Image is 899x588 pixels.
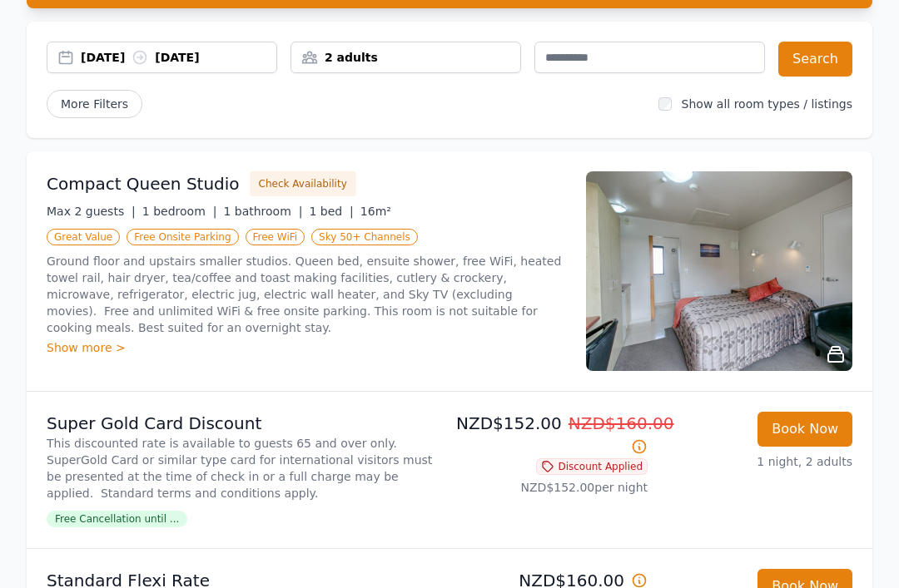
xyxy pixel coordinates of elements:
span: 1 bedroom | [142,205,217,219]
p: Super Gold Card Discount [47,413,443,436]
span: Free Cancellation until ... [47,511,187,528]
span: Max 2 guests | [47,205,136,219]
span: Free Onsite Parking [127,230,238,246]
div: 2 adults [291,50,520,67]
button: Search [778,42,852,77]
h3: Compact Queen Studio [47,173,240,196]
span: Sky 50+ Channels [311,230,418,246]
p: Ground floor and upstairs smaller studios. Queen bed, ensuite shower, free WiFi, heated towel rai... [47,254,566,337]
button: Book Now [757,413,852,447]
span: NZD$160.00 [569,414,674,434]
span: 16m² [360,205,391,219]
p: This discounted rate is available to guests 65 and over only. SuperGold Card or similar type card... [47,436,443,502]
span: 1 bed | [309,205,353,219]
span: Discount Applied [536,459,648,476]
label: Show all room types / listings [682,98,852,111]
div: [DATE] [DATE] [81,50,276,67]
p: 1 night, 2 adults [661,454,852,471]
p: NZD$152.00 per night [456,480,648,497]
span: More Filters [47,91,142,119]
span: 1 bathroom | [223,205,302,219]
div: Show more > [47,340,566,357]
span: Free WiFi [246,230,305,246]
button: Check Availability [250,172,356,197]
p: NZD$152.00 [456,413,648,459]
span: Great Value [47,230,120,246]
